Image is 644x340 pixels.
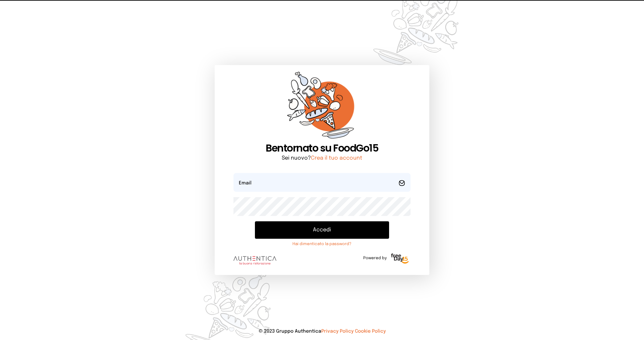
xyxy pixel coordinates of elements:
[287,72,357,143] img: sticker-orange.65babaf.png
[363,256,387,261] span: Powered by
[11,328,633,335] p: © 2023 Gruppo Authentica
[233,256,276,265] img: logo.8f33a47.png
[355,329,386,334] a: Cookie Policy
[233,154,411,162] p: Sei nuovo?
[233,142,411,154] h1: Bentornato su FoodGo15
[311,155,362,161] a: Crea il tuo account
[255,241,389,247] a: Hai dimenticato la password?
[321,329,354,334] a: Privacy Policy
[255,221,389,239] button: Accedi
[389,252,411,266] img: logo-freeday.3e08031.png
